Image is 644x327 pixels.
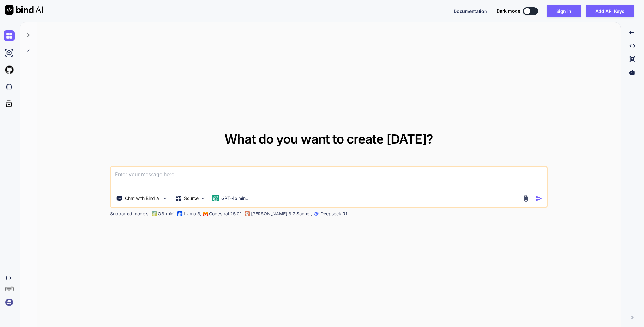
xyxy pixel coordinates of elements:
span: Dark mode [497,8,520,14]
img: githubLight [4,65,15,75]
p: Deepseek R1 [320,211,347,217]
img: Mistral-AI [203,212,208,216]
img: ai-studio [4,47,15,58]
p: Source [184,195,199,201]
span: What do you want to create [DATE]? [224,131,433,147]
p: [PERSON_NAME] 3.7 Sonnet, [251,211,312,217]
img: signin [4,297,15,308]
p: Supported models: [110,211,150,217]
img: Llama2 [177,211,182,216]
button: Sign in [547,5,581,17]
p: GPT-4o min.. [221,195,248,201]
p: Chat with Bind AI [125,195,161,201]
p: Llama 3, [184,211,201,217]
img: GPT-4 [152,211,157,216]
img: icon [536,195,542,202]
p: O3-mini, [158,211,176,217]
img: GPT-4o mini [212,195,219,201]
span: Documentation [454,9,487,14]
img: Pick Tools [163,196,168,201]
button: Add API Keys [586,5,634,17]
p: Codestral 25.01, [209,211,243,217]
img: attachment [522,195,529,202]
img: Pick Models [200,196,206,201]
button: Documentation [454,8,487,15]
img: chat [4,30,15,41]
img: Bind AI [5,5,43,15]
img: claude [314,211,319,216]
img: claude [245,211,250,216]
img: darkCloudIdeIcon [4,82,15,92]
